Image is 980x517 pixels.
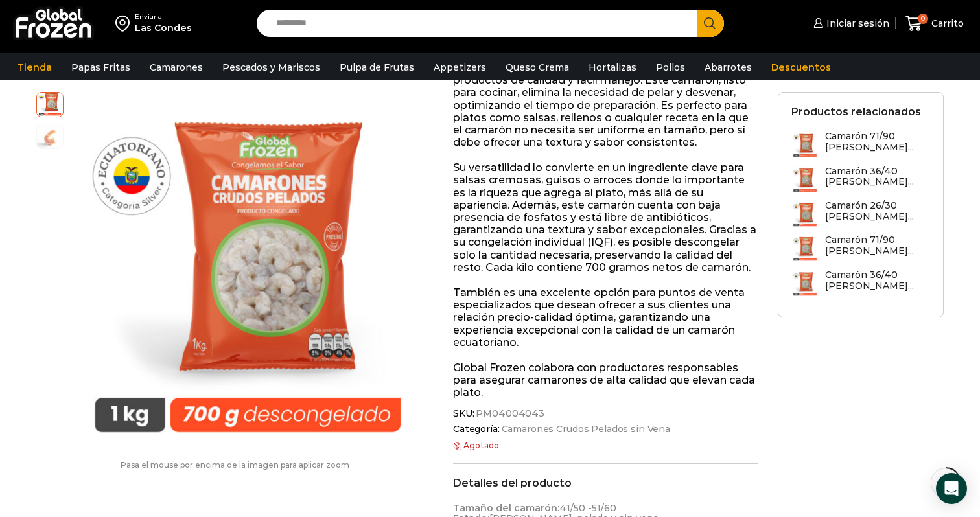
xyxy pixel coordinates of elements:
[453,49,758,149] p: Nuestro camarón medium (41/50 – 51/60) crudo, pelado y sin vena. Es la opción ideal para restaura...
[791,131,930,159] a: Camarón 71/90 [PERSON_NAME]...
[823,17,889,30] span: Iniciar sesión
[135,21,192,34] div: Las Condes
[135,12,192,21] div: Enviar a
[697,10,724,37] button: Search button
[791,270,930,297] a: Camarón 36/40 [PERSON_NAME]...
[825,131,930,153] h3: Camarón 71/90 [PERSON_NAME]...
[825,200,930,222] h3: Camarón 26/30 [PERSON_NAME]...
[333,55,421,80] a: Pulpa de Frutas
[474,408,544,419] span: PM04004043
[500,424,670,435] a: Camarones Crudos Pelados sin Vena
[902,8,967,39] a: 0 Carrito
[825,235,930,257] h3: Camarón 71/90 [PERSON_NAME]...
[453,408,758,419] span: SKU:
[918,14,928,24] span: 0
[499,55,576,80] a: Queso Crema
[216,55,327,80] a: Pescados y Mariscos
[453,286,758,349] p: También es una excelente opción para puntos de venta especializados que desean ofrecer a sus clie...
[453,424,758,435] span: Categoría:
[825,166,930,188] h3: Camarón 36/40 [PERSON_NAME]...
[765,55,837,80] a: Descuentos
[453,502,559,514] strong: Tamaño del camarón:
[453,441,758,450] p: Agotado
[37,124,63,150] span: camaron-sin-cascara
[582,55,643,80] a: Hortalizas
[427,55,493,80] a: Appetizers
[453,477,758,489] h2: Detalles del producto
[65,55,137,80] a: Papas Fritas
[453,161,758,273] p: Su versatilidad lo convierte en un ingrediente clave para salsas cremosas, guisos o arroces donde...
[36,461,434,470] p: Pasa el mouse por encima de la imagen para aplicar zoom
[11,55,58,80] a: Tienda
[791,200,930,228] a: Camarón 26/30 [PERSON_NAME]...
[825,270,930,292] h3: Camarón 36/40 [PERSON_NAME]...
[791,235,930,262] a: Camarón 71/90 [PERSON_NAME]...
[453,362,758,399] p: Global Frozen colabora con productores responsables para asegurar camarones de alta calidad que e...
[791,166,930,194] a: Camarón 36/40 [PERSON_NAME]...
[649,55,692,80] a: Pollos
[698,55,758,80] a: Abarrotes
[37,91,63,117] span: PM04004043
[143,55,209,80] a: Camarones
[115,12,135,34] img: address-field-icon.svg
[810,10,889,36] a: Iniciar sesión
[936,473,967,504] div: Open Intercom Messenger
[791,106,921,118] h2: Productos relacionados
[928,17,964,30] span: Carrito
